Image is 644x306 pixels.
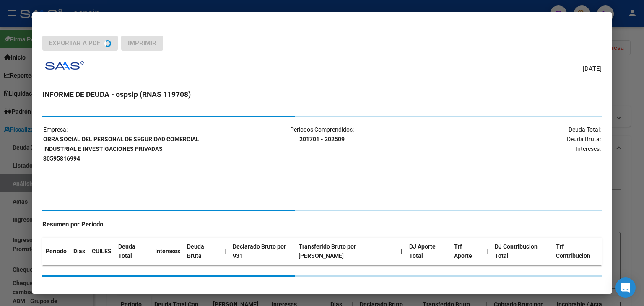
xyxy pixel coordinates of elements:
th: Periodo [42,238,70,265]
th: Trf Aporte [451,238,483,265]
th: Transferido Bruto por [PERSON_NAME] [295,238,397,265]
strong: 201701 - 202509 [299,136,345,143]
p: Periodos Comprendidos: [229,125,415,144]
th: | [397,238,406,265]
th: Deuda Bruta [184,238,221,265]
div: Open Intercom Messenger [615,277,636,298]
button: Imprimir [121,36,163,51]
th: | [221,238,229,265]
th: DJ Aporte Total [406,238,451,265]
p: Deuda Total: Deuda Bruta: Intereses: [415,125,601,153]
strong: OBRA SOCIAL DEL PERSONAL DE SEGURIDAD COMERCIAL INDUSTRIAL E INVESTIGACIONES PRIVADAS 30595816994 [43,136,199,162]
p: Empresa: [43,125,229,163]
button: Exportar a PDF [42,36,118,51]
th: Trf Contribucion [553,238,602,265]
th: Intereses [152,238,184,265]
h3: INFORME DE DEUDA - ospsip (RNAS 119708) [42,89,602,100]
th: DJ Contribucion Total [491,238,553,265]
h4: Resumen por Período [42,220,602,229]
th: CUILES [88,238,115,265]
span: [DATE] [583,64,602,74]
th: | [483,238,491,265]
th: Declarado Bruto por 931 [229,238,295,265]
span: Imprimir [128,39,156,47]
th: Dias [70,238,88,265]
span: Exportar a PDF [49,39,100,47]
th: Deuda Total [115,238,152,265]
